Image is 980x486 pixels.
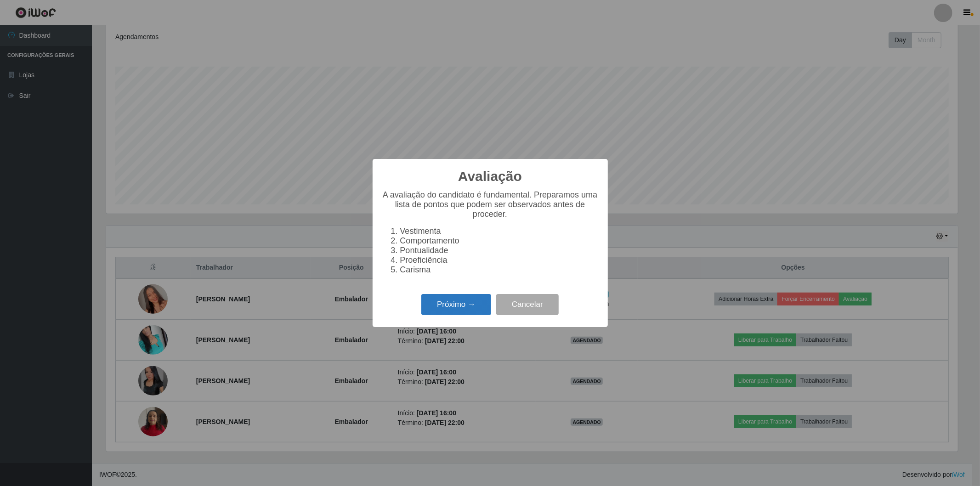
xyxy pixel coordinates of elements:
button: Próximo → [421,294,491,316]
li: Proeficiência [400,255,599,265]
p: A avaliação do candidato é fundamental. Preparamos uma lista de pontos que podem ser observados a... [382,190,599,219]
h2: Avaliação [458,168,522,185]
li: Comportamento [400,236,599,246]
button: Cancelar [496,294,559,316]
li: Vestimenta [400,226,599,236]
li: Carisma [400,265,599,275]
li: Pontualidade [400,246,599,255]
